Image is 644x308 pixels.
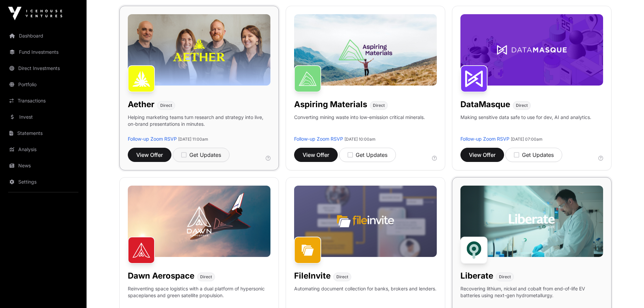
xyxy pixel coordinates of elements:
[128,285,270,307] p: Reinventing space logistics with a dual platform of hypersonic spaceplanes and green satellite pr...
[178,137,208,142] span: [DATE] 11:00am
[5,174,81,189] a: Settings
[514,151,554,159] div: Get Updates
[460,148,504,162] button: View Offer
[160,103,172,108] span: Direct
[5,158,81,173] a: News
[294,186,437,257] img: File-Invite-Banner.jpg
[294,237,321,264] img: FileInvite
[460,136,509,142] a: Follow-up Zoom RSVP
[5,110,81,124] a: Invest
[128,148,171,162] button: View Offer
[8,7,62,20] img: Icehouse Ventures Logo
[136,151,163,159] span: View Offer
[128,65,155,92] img: Aether
[5,77,81,92] a: Portfolio
[460,99,510,110] h1: DataMasque
[294,285,436,307] p: Automating document collection for banks, brokers and lenders.
[5,126,81,141] a: Statements
[5,45,81,60] a: Fund Investments
[200,274,212,280] span: Direct
[511,137,543,142] span: [DATE] 07:00am
[294,99,367,110] h1: Aspiring Materials
[5,61,81,76] a: Direct Investments
[181,151,221,159] div: Get Updates
[173,148,230,162] button: Get Updates
[5,93,81,108] a: Transactions
[5,28,81,43] a: Dashboard
[128,136,177,142] a: Follow-up Zoom RSVP
[294,14,437,86] img: Aspiring-Banner.jpg
[373,103,385,108] span: Direct
[460,186,603,257] img: Liberate-Banner.jpg
[336,274,348,280] span: Direct
[460,65,487,92] img: DataMasque
[460,14,603,86] img: DataMasque-Banner.jpg
[348,151,387,159] div: Get Updates
[469,151,496,159] span: View Offer
[294,65,321,92] img: Aspiring Materials
[128,99,154,110] h1: Aether
[294,270,331,281] h1: FileInvite
[294,136,343,142] a: Follow-up Zoom RSVP
[344,137,376,142] span: [DATE] 10:00am
[294,148,338,162] button: View Offer
[128,237,155,264] img: Dawn Aerospace
[128,114,270,136] p: Helping marketing teams turn research and strategy into live, on-brand presentations in minutes.
[516,103,528,108] span: Direct
[499,274,511,280] span: Direct
[460,285,603,307] p: Recovering lithium, nickel and cobalt from end-of-life EV batteries using next-gen hydrometallurgy.
[610,276,644,308] iframe: Chat Widget
[128,270,194,281] h1: Dawn Aerospace
[339,148,396,162] button: Get Updates
[460,114,591,136] p: Making sensitive data safe to use for dev, AI and analytics.
[5,142,81,157] a: Analysis
[505,148,562,162] button: Get Updates
[294,114,425,136] p: Converting mining waste into low-emission critical minerals.
[128,14,270,86] img: Aether-Banner.jpg
[460,270,493,281] h1: Liberate
[303,151,329,159] span: View Offer
[460,237,487,264] img: Liberate
[128,186,270,257] img: Dawn-Banner.jpg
